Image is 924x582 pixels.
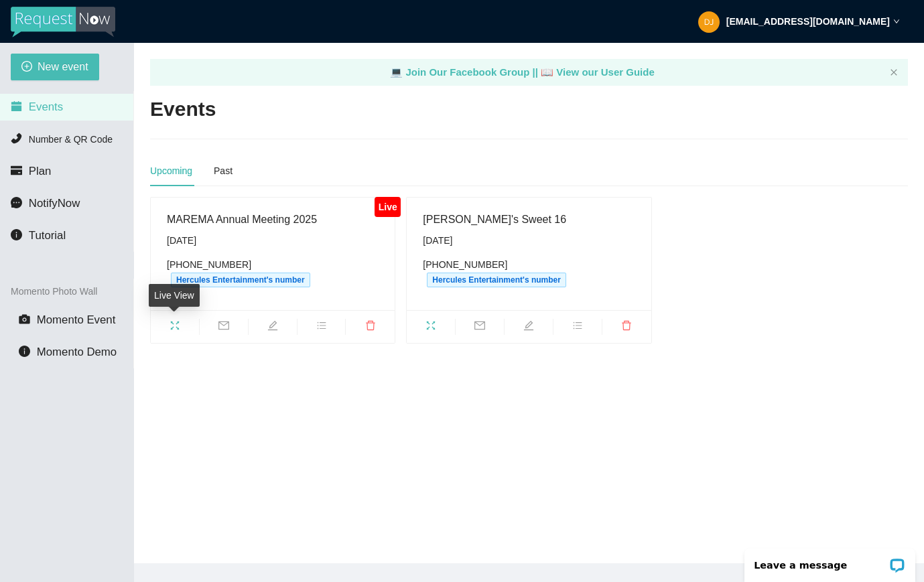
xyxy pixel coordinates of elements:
div: [DATE] [167,233,379,248]
span: New event [38,58,88,75]
button: plus-circleNew event [11,54,99,80]
span: Hercules Entertainment's number [427,273,566,287]
iframe: LiveChat chat widget [736,540,924,582]
span: fullscreen [151,320,199,335]
span: message [11,197,22,208]
div: [PHONE_NUMBER] [423,257,635,287]
span: info-circle [11,229,22,240]
span: mail [200,320,248,335]
div: MAREMA Annual Meeting 2025 [167,211,379,228]
img: 1888ceddb938043c24f00366dbc084e2 [698,11,720,33]
span: bars [298,320,346,335]
strong: [EMAIL_ADDRESS][DOMAIN_NAME] [726,16,890,27]
span: calendar [11,100,22,112]
span: Hercules Entertainment's number [171,273,310,287]
span: Tutorial [29,229,66,242]
span: bars [553,320,602,335]
div: Past [214,163,233,178]
div: Live View [149,284,200,307]
div: [PHONE_NUMBER] [167,257,379,287]
div: [DATE] [423,233,635,248]
span: delete [346,320,395,335]
span: Plan [29,165,52,177]
span: edit [505,320,553,335]
span: close [890,68,898,76]
div: Upcoming [150,163,192,178]
span: fullscreen [407,320,455,335]
span: delete [602,320,651,335]
span: mail [456,320,504,335]
span: Momento Demo [37,346,117,358]
img: RequestNow [11,7,115,38]
span: laptop [390,66,403,78]
div: [PERSON_NAME]'s Sweet 16 [423,211,635,228]
span: info-circle [19,346,30,357]
span: camera [19,313,30,325]
span: plus-circle [21,61,32,74]
span: down [893,18,900,25]
span: phone [11,133,22,144]
span: edit [249,320,297,335]
span: Momento Event [37,313,116,326]
a: laptop View our User Guide [541,66,655,78]
span: Events [29,100,63,113]
a: laptop Join Our Facebook Group || [390,66,541,78]
span: NotifyNow [29,197,80,210]
span: credit-card [11,165,22,176]
h2: Events [150,96,216,123]
button: close [890,68,898,77]
div: Live [375,197,401,217]
span: Number & QR Code [29,134,113,145]
span: laptop [541,66,553,78]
